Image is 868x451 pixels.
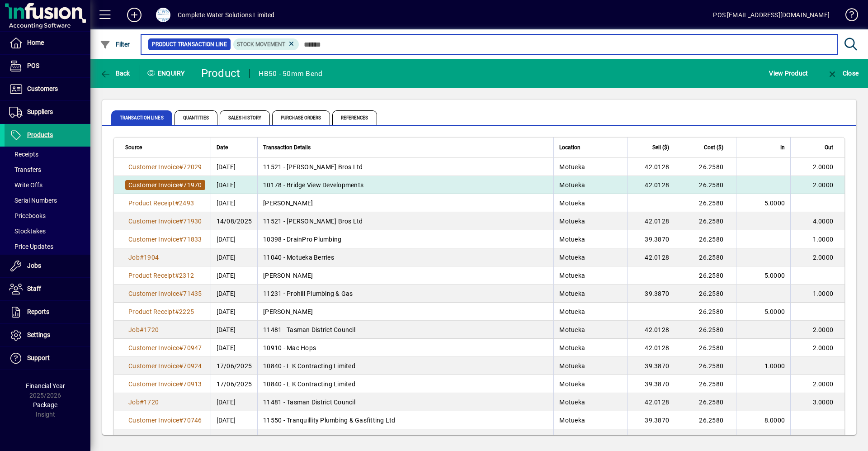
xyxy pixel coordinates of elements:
span: Motueka [559,399,585,406]
td: 42.0128 [627,339,682,357]
td: 11550 - Tranquillity Plumbing & Gasfitting Ltd [257,429,553,447]
span: Quantities [175,110,217,125]
td: [DATE] [211,321,258,339]
div: Date [217,142,252,152]
span: 5.0000 [764,272,785,279]
span: Product Receipt [128,199,175,207]
a: Receipts [5,147,90,162]
div: Sell ($) [633,142,677,152]
td: [DATE] [211,429,258,447]
span: Product Receipt [128,308,175,315]
div: Location [559,142,622,152]
span: 71435 [183,290,202,297]
td: 39.3870 [627,230,682,248]
td: 26.2580 [682,212,736,230]
span: Staff [27,285,41,292]
a: Customer Invoice#71930 [125,216,205,226]
td: 26.2580 [682,176,736,194]
td: [DATE] [211,303,258,321]
span: 5.0000 [764,199,785,207]
a: Job#1720 [125,325,162,335]
span: 2.0000 [813,344,834,351]
div: Enquiry [140,66,194,81]
span: # [179,290,183,297]
span: Customer Invoice [128,344,179,351]
td: 11521 - [PERSON_NAME] Bros Ltd [257,212,553,230]
span: # [175,199,179,207]
span: # [179,181,183,189]
td: 26.2580 [682,321,736,339]
span: Product Transaction Line [152,40,227,49]
span: Motueka [559,199,585,207]
span: Stock movement [237,41,285,47]
span: 2493 [179,199,194,207]
span: # [140,326,144,333]
span: 70924 [183,362,202,370]
span: Transfers [9,166,41,173]
span: 71833 [183,236,202,243]
span: In [780,142,785,152]
mat-chip: Product Transaction Type: Stock movement [233,38,299,50]
span: Customer Invoice [128,290,179,297]
span: # [179,362,183,370]
span: Serial Numbers [9,197,57,204]
span: 1720 [144,399,159,406]
span: Motueka [559,435,585,442]
span: 70913 [183,380,202,388]
a: Staff [5,278,90,300]
td: 26.2580 [682,158,736,176]
span: 1.0000 [764,362,785,370]
span: Out [825,142,833,152]
td: 42.0128 [627,321,682,339]
span: Job [128,254,140,261]
span: 1.0000 [813,290,834,297]
a: Support [5,347,90,370]
span: Back [100,70,130,77]
td: 10840 - L K Contracting Limited [257,357,553,375]
td: 10398 - DrainPro Plumbing [257,230,553,248]
td: [DATE] [211,158,258,176]
span: Suppliers [27,108,53,115]
span: # [179,218,183,225]
span: # [179,417,183,424]
td: 10178 - Bridge View Developments [257,176,553,194]
button: View Product [767,65,810,81]
a: Product Receipt#2225 [125,307,197,317]
span: Cost ($) [704,142,723,152]
td: 26.2580 [682,393,736,411]
button: Filter [98,36,132,52]
span: Job [128,326,140,333]
td: 39.3870 [627,375,682,393]
span: 71930 [183,218,202,225]
a: POS [5,55,90,77]
td: 39.3870 [627,411,682,429]
span: Receipts [9,151,38,158]
span: # [179,435,183,442]
span: Financial Year [26,382,65,389]
span: # [175,308,179,315]
span: Product Receipt [128,272,175,279]
td: 26.2580 [682,357,736,375]
span: Sales History [220,110,270,125]
a: Settings [5,324,90,347]
span: Write Offs [9,181,42,189]
span: 70746 [183,417,202,424]
span: 5.0000 [764,308,785,315]
a: Job#1904 [125,252,162,262]
span: 72029 [183,163,202,171]
td: [PERSON_NAME] [257,266,553,285]
td: 26.2580 [682,230,736,248]
div: Source [125,142,205,152]
button: Profile [149,7,178,23]
a: Customer Invoice#71970 [125,180,205,190]
td: 26.2580 [682,248,736,266]
a: Product Receipt#2312 [125,271,197,280]
span: Customer Invoice [128,181,179,189]
td: 11481 - Tasman District Council [257,393,553,411]
span: Stocktakes [9,228,46,235]
td: 39.3870 [627,357,682,375]
span: Customer Invoice [128,236,179,243]
span: 71970 [183,181,202,189]
td: 39.3870 [627,285,682,303]
span: 2.0000 [813,380,834,388]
